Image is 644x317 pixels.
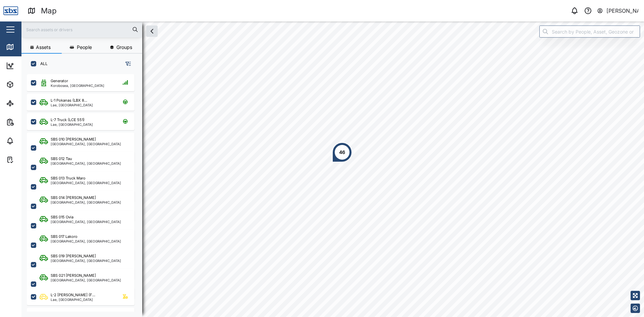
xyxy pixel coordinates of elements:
div: [GEOGRAPHIC_DATA], [GEOGRAPHIC_DATA] [51,162,121,165]
div: [GEOGRAPHIC_DATA], [GEOGRAPHIC_DATA] [51,181,121,184]
div: Assets [17,81,38,88]
span: Groups [116,45,132,50]
div: SBS 010 [PERSON_NAME] [51,137,96,142]
div: Map [41,5,57,17]
div: SBS 017 Lakoro [51,234,77,240]
div: SBS 013 Truck Maro [51,175,86,181]
label: ALL [36,61,48,66]
div: grid [27,72,142,312]
div: SBS 014 [PERSON_NAME] [51,195,96,201]
div: Korobosea, [GEOGRAPHIC_DATA] [51,84,104,87]
span: People [77,45,92,50]
input: Search assets or drivers [25,24,138,35]
div: 46 [339,149,345,156]
div: [GEOGRAPHIC_DATA], [GEOGRAPHIC_DATA] [51,278,121,282]
div: L-2 [PERSON_NAME] (F... [51,292,95,298]
div: [GEOGRAPHIC_DATA], [GEOGRAPHIC_DATA] [51,201,121,204]
div: Generator [51,78,68,84]
div: SBS 019 [PERSON_NAME] [51,253,96,259]
div: Reports [17,118,40,126]
div: L-7 Truck (LCE 551) [51,117,85,123]
div: [PERSON_NAME] [606,7,639,15]
button: [PERSON_NAME] [597,6,639,15]
div: Alarms [17,137,38,145]
div: Map marker [332,142,352,162]
div: Sites [17,100,34,107]
div: SBS 015 Ovia [51,214,73,220]
div: Lae, [GEOGRAPHIC_DATA] [51,103,93,107]
div: Lae, [GEOGRAPHIC_DATA] [51,298,95,301]
input: Search by People, Asset, Geozone or Place [539,25,640,38]
canvas: Map [21,21,644,317]
div: [GEOGRAPHIC_DATA], [GEOGRAPHIC_DATA] [51,220,121,223]
div: Dashboard [17,62,48,69]
div: [GEOGRAPHIC_DATA], [GEOGRAPHIC_DATA] [51,259,121,262]
div: Lae, [GEOGRAPHIC_DATA] [51,123,93,126]
div: [GEOGRAPHIC_DATA], [GEOGRAPHIC_DATA] [51,142,121,146]
div: L-1 Pokanas (LBX 8... [51,98,87,103]
div: SBS 012 Tau [51,156,72,162]
div: Map [17,43,33,51]
div: [GEOGRAPHIC_DATA], [GEOGRAPHIC_DATA] [51,240,121,243]
span: Assets [36,45,51,50]
div: SBS 021 [PERSON_NAME] [51,273,96,278]
img: Main Logo [3,3,18,18]
div: Tasks [17,156,36,163]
